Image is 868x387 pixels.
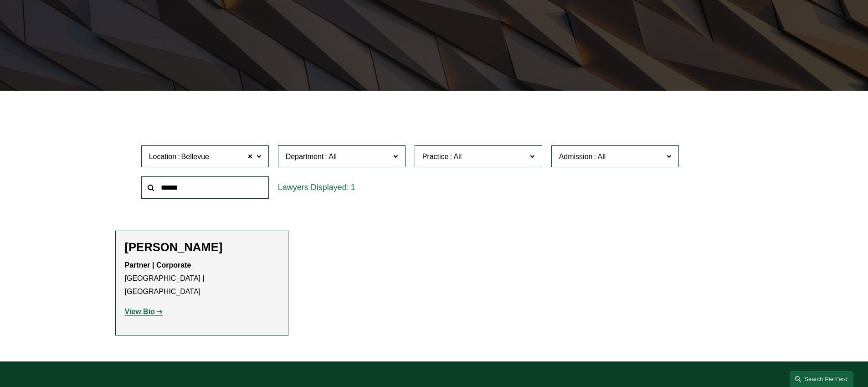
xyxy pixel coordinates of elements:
[125,308,155,315] strong: View Bio
[181,151,209,163] span: Bellevue
[125,261,191,269] strong: Partner | Corporate
[790,371,853,387] a: Search this site
[125,240,279,254] h2: [PERSON_NAME]
[286,153,324,160] span: Department
[149,153,177,160] span: Location
[125,308,163,315] a: View Bio
[351,183,355,192] span: 1
[559,153,593,160] span: Admission
[422,153,449,160] span: Practice
[125,259,279,298] p: [GEOGRAPHIC_DATA] | [GEOGRAPHIC_DATA]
